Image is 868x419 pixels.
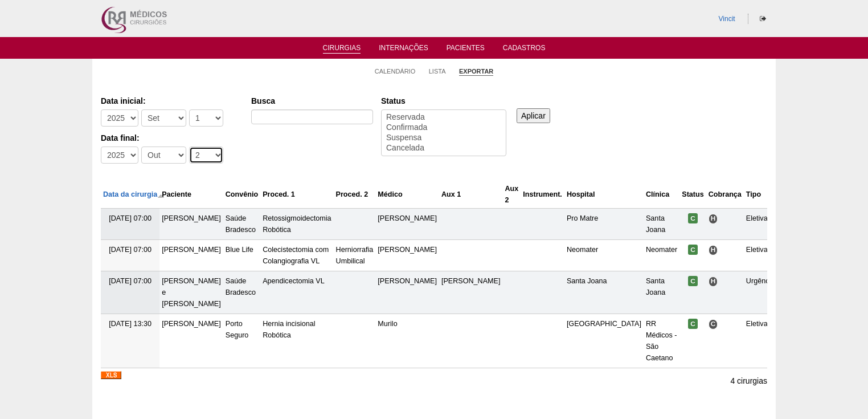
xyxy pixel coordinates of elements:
td: [PERSON_NAME] [159,209,223,240]
td: [PERSON_NAME] [375,209,439,240]
a: Cirurgias [323,44,361,54]
td: [PERSON_NAME] [375,271,439,314]
th: Paciente [159,181,223,209]
th: Proced. 1 [260,181,333,209]
span: Confirmada [688,319,698,329]
td: Saúde Bradesco [223,271,260,314]
td: Eletiva [744,314,777,368]
td: Colecistectomia com Colangiografia VL [260,240,333,271]
td: Pro Matre [564,209,644,240]
th: Aux 2 [503,181,521,209]
td: [PERSON_NAME] [159,240,223,271]
i: Sair [760,15,766,22]
a: Lista [429,67,446,75]
span: Hospital [709,245,718,255]
label: Data final: [101,132,240,144]
img: XLS [101,371,121,379]
span: Confirmada [688,213,698,223]
td: [PERSON_NAME] [439,271,503,314]
option: Cancelada [385,143,502,153]
th: Status [679,181,706,209]
span: Hospital [709,214,718,223]
td: Santa Joana [644,271,679,314]
td: Neomater [564,240,644,271]
span: Confirmada [688,276,698,286]
td: Urgência [744,271,777,314]
td: [GEOGRAPHIC_DATA] [564,314,644,368]
input: Digite os termos que você deseja procurar. [251,109,373,124]
a: Vincit [719,15,735,23]
th: Instrument. [521,181,564,209]
td: [PERSON_NAME] [375,240,439,271]
td: [PERSON_NAME] [159,314,223,368]
a: Cadastros [503,44,546,55]
span: Confirmada [688,245,698,255]
a: Internações [379,44,428,55]
td: [PERSON_NAME] e [PERSON_NAME] [159,271,223,314]
a: Pacientes [447,44,485,55]
th: Hospital [564,181,644,209]
td: Blue Life [223,240,260,271]
a: Exportar [459,67,493,76]
span: Consultório [709,319,718,329]
td: Herniorrafia Umbilical [334,240,376,271]
th: Cobrança [706,181,744,209]
label: Status [381,95,506,107]
th: Clínica [644,181,679,209]
th: Tipo [744,181,777,209]
span: Hospital [709,276,718,286]
td: Porto Seguro [223,314,260,368]
option: Suspensa [385,133,502,143]
th: Médico [375,181,439,209]
td: Neomater [644,240,679,271]
td: Eletiva [744,240,777,271]
td: RR Médicos - São Caetano [644,314,679,368]
span: [DATE] 13:30 [109,320,152,328]
input: Aplicar [517,108,550,123]
a: Data da cirurgia [103,190,165,198]
td: Murilo [375,314,439,368]
img: ordem decrescente [157,192,165,199]
td: Saúde Bradesco [223,209,260,240]
td: Apendicectomia VL [260,271,333,314]
td: Eletiva [744,209,777,240]
th: Aux 1 [439,181,503,209]
label: Busca [251,95,373,107]
label: Data inicial: [101,95,240,107]
td: Santa Joana [564,271,644,314]
option: Confirmada [385,123,502,133]
td: Santa Joana [644,209,679,240]
option: Reservada [385,112,502,123]
span: [DATE] 07:00 [109,246,152,254]
a: Calendário [375,67,416,75]
th: Convênio [223,181,260,209]
p: 4 cirurgias [730,376,767,387]
span: [DATE] 07:00 [109,214,152,222]
td: Retossigmoidectomia Robótica [260,209,333,240]
span: [DATE] 07:00 [109,277,152,285]
th: Proced. 2 [334,181,376,209]
td: Hernia incisional Robótica [260,314,333,368]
